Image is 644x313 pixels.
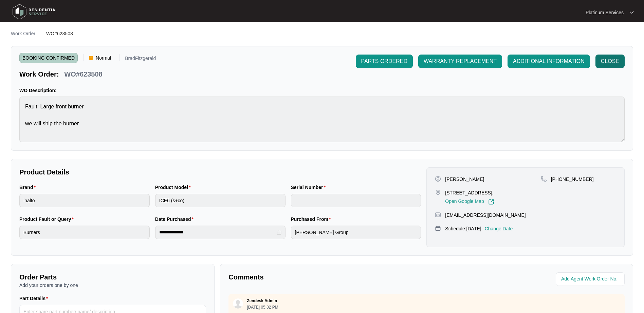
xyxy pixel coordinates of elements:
[125,56,156,63] p: BradFitzgerald
[19,272,206,282] p: Order Parts
[11,30,35,37] p: Work Order
[435,176,441,182] img: user-pin
[435,225,441,231] img: map-pin
[601,57,619,65] span: CLOSE
[418,55,502,68] button: WARRANTY REPLACEMENT
[19,69,59,79] p: Work Order:
[38,30,43,36] img: chevron-right
[291,226,421,239] input: Purchased From
[247,298,277,304] p: Zendesk Admin
[19,184,38,191] label: Brand
[159,229,275,236] input: Date Purchased
[595,55,625,68] button: CLOSE
[435,189,441,195] img: map-pin
[508,55,590,68] button: ADDITIONAL INFORMATION
[19,53,78,63] span: BOOKING CONFIRMED
[445,189,494,196] p: [STREET_ADDRESS],
[155,194,286,207] input: Product Model
[19,226,150,239] input: Product Fault or Query
[361,57,407,65] span: PARTS ORDERED
[586,9,624,16] p: Platinum Services
[247,305,278,309] p: [DATE] 05:02 PM
[19,282,206,289] p: Add your orders one by one
[19,97,625,142] textarea: Fault: Large front burner we will ship the burner
[356,55,413,68] button: PARTS ORDERED
[541,176,547,182] img: map-pin
[291,216,334,223] label: Purchased From
[228,272,422,282] p: Comments
[233,298,243,309] img: user.svg
[445,225,481,232] p: Schedule: [DATE]
[561,275,621,283] input: Add Agent Work Order No.
[19,194,150,207] input: Brand
[89,56,93,60] img: Vercel Logo
[19,295,51,302] label: Part Details
[424,57,497,65] span: WARRANTY REPLACEMENT
[19,87,625,94] p: WO Description:
[551,176,594,183] p: [PHONE_NUMBER]
[46,31,73,36] span: WO#623508
[93,53,114,63] span: Normal
[19,167,421,177] p: Product Details
[155,184,194,191] label: Product Model
[10,30,37,38] a: Work Order
[488,199,494,205] img: Link-External
[291,194,421,207] input: Serial Number
[64,69,102,79] p: WO#623508
[291,184,328,191] label: Serial Number
[630,11,634,14] img: dropdown arrow
[155,216,196,223] label: Date Purchased
[10,2,58,22] img: residentia service logo
[485,225,513,232] p: Change Date
[445,199,494,205] a: Open Google Map
[445,212,526,218] p: [EMAIL_ADDRESS][DOMAIN_NAME]
[19,216,76,223] label: Product Fault or Query
[513,57,585,65] span: ADDITIONAL INFORMATION
[445,176,484,183] p: [PERSON_NAME]
[435,212,441,218] img: map-pin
